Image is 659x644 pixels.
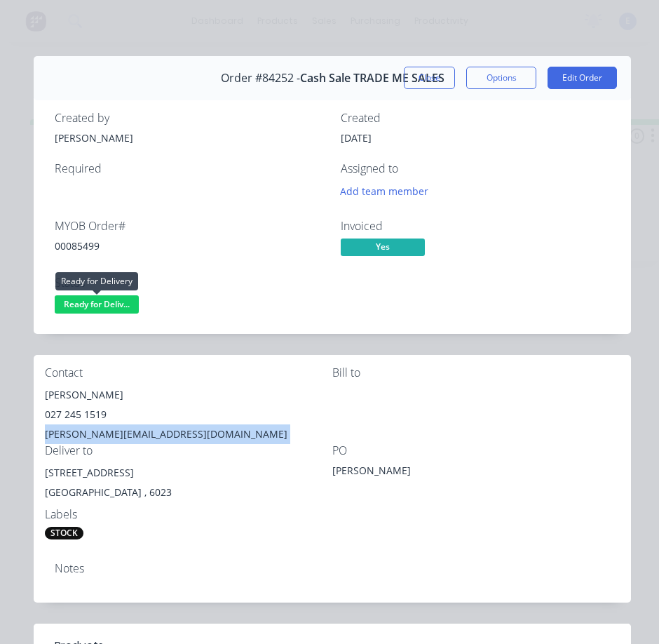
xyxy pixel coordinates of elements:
div: Invoiced [341,220,610,233]
div: Deliver to [45,444,332,457]
div: Labels [45,508,332,521]
span: Cash Sale TRADE ME SALES [300,72,444,85]
div: [PERSON_NAME] [55,130,324,145]
span: Yes [341,239,425,256]
div: Bill to [332,366,620,380]
div: STOCK [45,527,83,539]
button: Options [466,67,536,89]
span: Ready for Deliv... [55,295,139,313]
button: Ready for Deliv... [55,295,139,316]
span: [DATE] [341,131,372,145]
div: Status [55,276,324,290]
div: Contact [45,366,332,380]
button: Close [404,67,455,89]
div: 027 245 1519 [45,405,332,424]
div: Ready for Delivery [55,272,138,290]
div: MYOB Order # [55,220,324,233]
button: Add team member [341,182,436,201]
div: PO [332,444,620,457]
div: [PERSON_NAME] [332,463,508,483]
div: Notes [55,562,610,575]
div: [PERSON_NAME][EMAIL_ADDRESS][DOMAIN_NAME] [45,424,332,444]
div: Created by [55,112,324,125]
button: Add team member [333,182,436,201]
div: [PERSON_NAME]027 245 1519[PERSON_NAME][EMAIL_ADDRESS][DOMAIN_NAME] [45,385,332,444]
div: [STREET_ADDRESS] [45,463,332,483]
span: Order #84252 - [221,72,300,85]
div: Required [55,162,324,175]
div: [PERSON_NAME] [45,385,332,405]
div: 00085499 [55,239,324,253]
div: Assigned to [341,162,610,175]
div: [STREET_ADDRESS][GEOGRAPHIC_DATA] , 6023 [45,463,332,508]
div: [GEOGRAPHIC_DATA] , 6023 [45,483,332,502]
div: Created [341,112,610,125]
button: Edit Order [548,67,617,89]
